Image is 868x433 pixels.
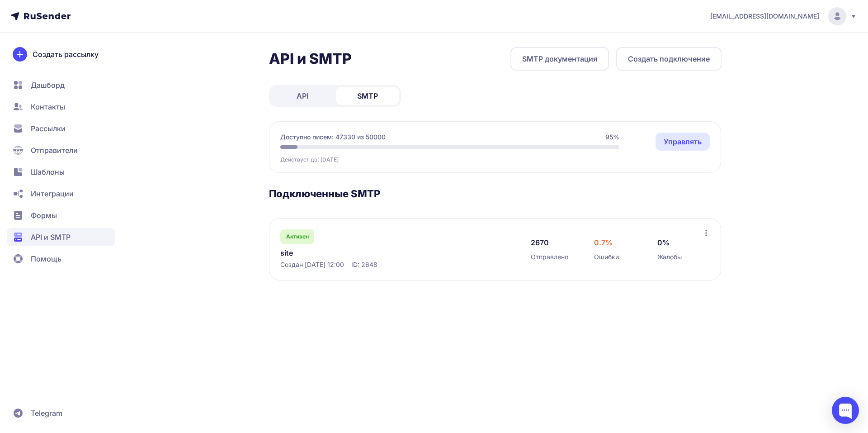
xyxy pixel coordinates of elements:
span: Интеграции [31,188,74,199]
span: Доступно писем: 47330 из 50000 [280,133,386,142]
span: Формы [31,210,57,221]
span: Telegram [31,408,62,419]
a: API [271,87,334,105]
span: Жалобы [657,252,682,262]
span: SMTP [357,90,378,101]
h3: Подключенные SMTP [269,187,722,200]
span: Отправлено [531,252,568,262]
span: 95% [605,133,619,142]
span: Активен [286,233,309,240]
span: Контакты [31,101,65,112]
span: 2670 [531,237,549,248]
span: Дашборд [31,80,65,90]
span: API [297,90,308,101]
span: ID: 2648 [351,260,377,269]
button: Создать подключение [616,47,722,71]
span: 0% [657,237,670,248]
span: Ошибки [594,252,619,262]
span: Рассылки [31,123,66,134]
a: site [280,247,466,258]
span: Действует до: [DATE] [280,156,339,163]
span: 0.7% [594,237,613,248]
span: Отправители [31,145,78,156]
span: Создать рассылку [33,49,99,60]
a: Telegram [7,404,115,422]
span: Создан [DATE] 12:00 [280,260,344,269]
a: Управлять [656,133,710,151]
span: Помощь [31,253,61,264]
h2: API и SMTP [269,50,352,68]
a: SMTP [336,87,399,105]
span: [EMAIL_ADDRESS][DOMAIN_NAME] [710,12,819,21]
span: Шаблоны [31,167,65,177]
span: API и SMTP [31,232,71,243]
a: SMTP документация [510,47,609,71]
